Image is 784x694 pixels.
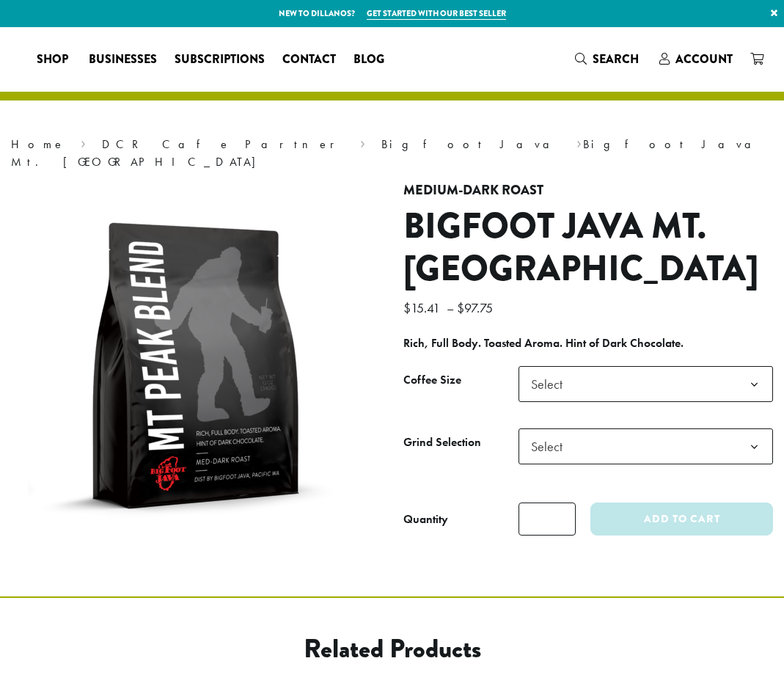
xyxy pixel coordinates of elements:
label: Coffee Size [403,370,519,391]
img: Big Foot Java Mt. Peak Blend | 12 oz [12,183,379,549]
span: › [360,131,365,153]
span: Select [519,428,774,464]
span: Select [525,432,577,461]
label: Grind Selection [403,432,519,453]
bdi: 15.41 [403,299,444,316]
bdi: 97.75 [457,299,497,316]
span: Shop [37,51,68,69]
span: Contact [282,51,336,69]
span: Search [593,51,639,67]
a: Get started with our best seller [367,7,506,20]
span: › [81,131,86,153]
a: Shop [28,48,80,71]
span: $ [403,299,411,316]
input: Product quantity [519,503,576,536]
a: Search [566,47,651,71]
span: Businesses [89,51,157,69]
span: › [576,131,582,153]
a: Bigfoot Java [381,136,561,152]
span: Account [675,51,733,67]
span: Select [525,370,577,398]
b: Rich, Full Body. Toasted Aroma. Hint of Dark Chocolate. [403,335,684,351]
h1: Bigfoot Java Mt. [GEOGRAPHIC_DATA] [403,205,774,290]
h2: Related products [106,633,678,665]
span: Blog [353,51,384,69]
nav: Breadcrumb [11,136,773,171]
span: $ [457,299,464,316]
span: Select [519,366,774,402]
a: DCR Cafe Partner [102,136,345,152]
div: Quantity [403,511,448,528]
span: – [447,299,454,316]
span: Subscriptions [175,51,265,69]
a: Home [11,136,65,152]
button: Add to cart [590,503,773,536]
h4: Medium-Dark Roast [403,183,774,199]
